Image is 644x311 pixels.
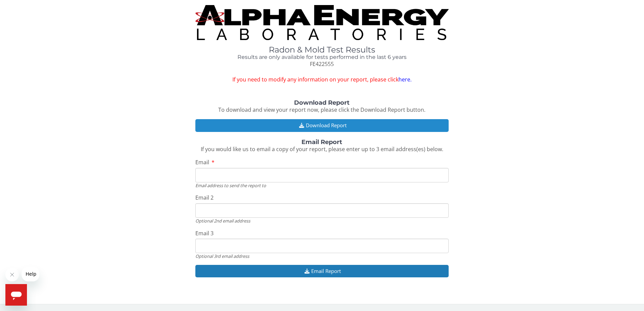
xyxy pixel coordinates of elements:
strong: Download Report [294,99,350,106]
span: If you would like us to email a copy of your report, please enter up to 3 email address(es) below. [201,145,443,153]
iframe: Button to launch messaging window [5,284,27,306]
img: TightCrop.jpg [195,5,449,40]
span: Email [195,159,209,166]
div: Optional 2nd email address [195,218,449,224]
span: FE422555 [310,60,334,68]
button: Download Report [195,119,449,132]
h4: Results are only available for tests performed in the last 6 years [195,54,449,60]
div: Email address to send the report to [195,182,449,188]
a: here. [398,76,412,83]
strong: Email Report [301,138,342,146]
span: Email 3 [195,230,214,237]
button: Email Report [195,265,449,277]
iframe: Close message [5,268,19,281]
span: If you need to modify any information on your report, please click [195,76,449,83]
iframe: Message from company [22,267,39,281]
span: Email 2 [195,194,214,201]
div: Optional 3rd email address [195,253,449,259]
h1: Radon & Mold Test Results [195,45,449,54]
span: To download and view your report now, please click the Download Report button. [218,106,425,113]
